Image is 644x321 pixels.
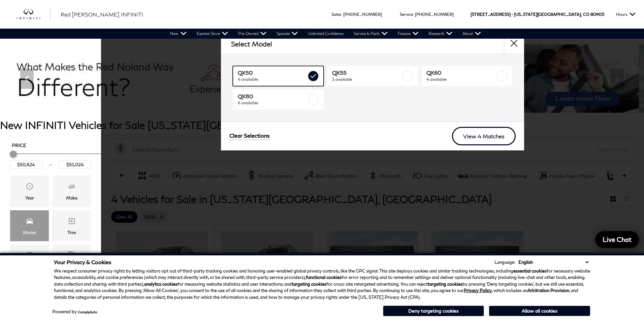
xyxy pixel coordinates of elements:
[343,12,382,17] a: [PHONE_NUMBER]
[233,66,324,86] a: QX504 available
[144,281,178,287] strong: analytics cookies
[165,29,486,39] nav: Main Navigation
[332,69,401,76] span: QX55
[494,260,515,264] div: Language:
[233,29,271,39] a: Pre-Owned
[426,69,495,76] span: QX60
[400,12,413,17] span: Service
[238,69,307,76] span: QX50
[595,231,639,248] a: Live Chat
[421,66,512,86] a: QX604 available
[10,176,49,207] div: YearYear
[517,259,590,265] select: Language Select
[428,281,462,287] strong: targeting cookies
[504,34,524,54] button: close
[332,76,401,83] span: 1 available
[26,215,34,229] span: Model
[238,100,307,106] span: 6 available
[26,250,34,263] span: Features
[10,148,91,169] div: Price
[12,142,89,148] h5: Price
[20,69,34,89] div: Previous
[229,132,270,140] a: Clear Selections
[489,306,590,316] button: Allow all cookies
[452,127,516,145] a: View 4 Matches
[341,12,342,17] span: :
[68,250,76,263] span: Fueltype
[26,181,34,194] span: Year
[271,29,303,39] a: Specials
[327,66,418,86] a: QX551 available
[52,176,91,207] div: MakeMake
[61,11,143,17] span: Red [PERSON_NAME] INFINITI
[231,40,272,47] h2: Select Model
[78,310,97,314] a: ComplyAuto
[10,210,49,241] div: ModelModel
[599,235,635,244] span: Live Chat
[23,229,36,236] div: Model
[52,245,91,276] div: FueltypeFueltype
[383,306,484,316] button: Deny targeting cookies
[54,259,111,265] span: Your Privacy & Cookies
[10,160,42,169] input: Minimum
[17,9,51,20] img: INFINITI
[67,229,76,236] div: Trim
[393,29,424,39] a: Finance
[426,76,495,83] span: 4 available
[233,90,324,110] a: QX806 available
[471,12,604,17] a: [STREET_ADDRESS] • [US_STATE][GEOGRAPHIC_DATA], CO 80905
[292,281,326,287] strong: targeting cookies
[415,12,454,17] a: [PHONE_NUMBER]
[192,29,233,39] a: Express Store
[61,10,143,19] a: Red [PERSON_NAME] INFINITI
[10,245,49,276] div: FeaturesFeatures
[52,210,91,241] div: TrimTrim
[238,93,307,100] span: QX80
[303,29,349,39] a: Unlimited Confidence
[349,29,393,39] a: Service & Parts
[424,29,457,39] a: Research
[165,29,192,39] a: New
[464,288,492,293] a: Privacy Policy
[413,12,414,17] span: :
[306,275,342,280] strong: functional cookies
[68,181,76,194] span: Make
[52,310,97,314] div: Powered by
[457,29,486,39] a: About
[10,151,17,157] div: Minimum Price
[238,76,307,83] span: 4 available
[513,268,547,274] strong: essential cookies
[331,12,341,17] span: Sales
[68,215,76,229] span: Trim
[17,9,51,20] a: infiniti
[59,160,91,169] input: Maximum
[25,194,34,202] div: Year
[54,268,590,301] p: We respect consumer privacy rights by letting visitors opt out of third-party tracking cookies an...
[527,288,569,293] strong: Arbitration Provision
[66,194,77,202] div: Make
